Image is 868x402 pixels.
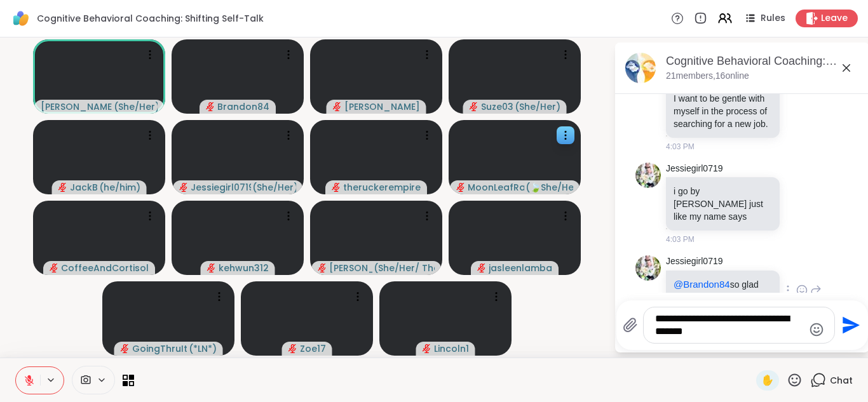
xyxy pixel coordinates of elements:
textarea: Type your message [655,312,803,338]
span: audio-muted [333,102,342,111]
a: Jessiegirl0719 [666,163,723,175]
span: audio-muted [456,183,465,192]
span: audio-muted [179,183,188,192]
span: jasleenlamba [489,262,552,274]
span: audio-muted [206,102,215,111]
span: ( She/Her/ Them/They ) [374,262,434,274]
button: Send [835,311,864,340]
span: GoingThruIt [132,342,187,355]
span: [PERSON_NAME] [344,100,420,113]
img: ShareWell Logomark [10,8,32,29]
button: Emoji picker [809,322,824,337]
p: so glad you are here [674,278,772,304]
span: Leave [821,12,848,25]
div: Cognitive Behavioral Coaching: Shifting Self-Talk, [DATE] [666,53,859,69]
span: audio-muted [58,183,67,192]
span: Cognitive Behavioral Coaching: Shifting Self-Talk [37,12,264,25]
span: Jessiegirl0719 [191,181,251,194]
span: Suze03 [481,100,513,113]
span: Zoe17 [300,342,326,355]
span: audio-muted [470,102,478,111]
span: ( 🍃She/Her🍃 ) [526,181,573,194]
img: https://sharewell-space-live.sfo3.digitaloceanspaces.com/user-generated/3602621c-eaa5-4082-863a-9... [635,163,661,188]
span: audio-muted [318,264,327,272]
span: ✋ [761,373,774,388]
span: audio-muted [477,264,486,272]
span: [PERSON_NAME] [41,100,112,113]
p: 21 members, 16 online [666,70,749,83]
span: ( She/Her ) [515,100,560,113]
span: 4:03 PM [666,234,695,245]
span: Chat [830,374,853,387]
span: audio-muted [50,264,58,272]
span: MoonLeafRaQuel [468,181,524,194]
span: ( he/him ) [99,181,140,194]
span: 4:03 PM [666,141,695,152]
span: audio-muted [121,344,130,353]
img: Cognitive Behavioral Coaching: Shifting Self-Talk, Sep 09 [625,53,656,83]
span: audio-muted [207,264,216,272]
span: [PERSON_NAME] [329,262,372,274]
p: i go by [PERSON_NAME] just like my name says [674,185,772,223]
span: ( She/Her ) [114,100,158,113]
span: kehwun312 [219,262,269,274]
span: theruckerempire [343,181,421,194]
span: audio-muted [423,344,431,353]
span: JackB [70,181,98,194]
span: Lincoln1 [434,342,469,355]
span: audio-muted [288,344,297,353]
span: Brandon84 [217,100,269,113]
a: Jessiegirl0719 [666,255,723,268]
img: https://sharewell-space-live.sfo3.digitaloceanspaces.com/user-generated/3602621c-eaa5-4082-863a-9... [635,255,661,281]
span: Rules [761,12,785,25]
span: ( She/Her ) [252,181,296,194]
span: @Brandon84 [674,279,730,290]
span: CoffeeAndCortisol [61,262,149,274]
span: audio-muted [332,183,341,192]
